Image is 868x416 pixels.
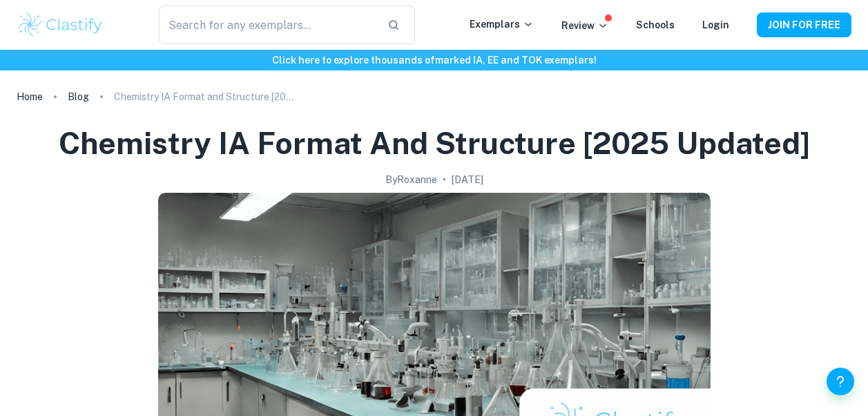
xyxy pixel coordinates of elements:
[114,89,293,104] p: Chemistry IA Format and Structure [2025 updated]
[443,172,446,187] p: •
[470,17,534,32] p: Exemplars
[452,172,483,187] h2: [DATE]
[17,11,104,39] img: Clastify logo
[757,12,851,37] button: JOIN FOR FREE
[3,53,865,68] h6: Click here to explore thousands of marked IA, EE and TOK exemplars !
[68,87,89,106] a: Blog
[159,6,376,44] input: Search for any exemplars...
[827,368,854,395] button: Help and Feedback
[59,123,810,164] h1: Chemistry IA Format and Structure [2025 updated]
[636,19,675,30] a: Schools
[385,172,437,187] h2: By Roxanne
[561,18,608,33] p: Review
[702,19,729,30] a: Login
[17,87,43,106] a: Home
